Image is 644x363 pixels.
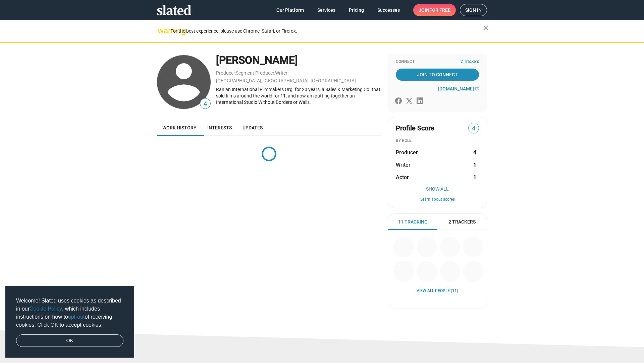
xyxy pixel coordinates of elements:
button: Learn about scores [396,197,479,202]
span: Welcome! Slated uses cookies as described in our , which includes instructions on how to of recei... [16,297,123,329]
a: dismiss cookie message [16,334,123,347]
a: Updates [237,120,268,136]
a: Producer [216,70,235,76]
span: Producer [396,149,418,156]
span: [DOMAIN_NAME] [438,86,474,91]
mat-icon: open_in_new [475,87,479,91]
div: BY ROLE [396,138,479,144]
a: Writer [275,70,287,76]
span: Profile Score [396,124,434,133]
a: View all People (11) [417,288,458,294]
span: 2 Trackers [461,59,479,65]
span: for free [429,4,450,16]
mat-icon: close [482,24,490,32]
a: Sign in [460,4,487,16]
a: [DOMAIN_NAME] [438,86,479,91]
div: Connect [396,59,479,65]
a: Services [312,4,341,16]
a: Join To Connect [396,69,479,81]
span: 2 Trackers [448,219,476,225]
span: Join [419,4,450,16]
a: Work history [157,120,202,136]
span: Services [317,4,335,16]
span: 4 [469,124,479,133]
button: Show All [396,186,479,192]
span: Interests [207,125,232,130]
a: Cookie Policy [30,306,62,312]
div: For the best experience, please use Chrome, Safari, or Firefox. [170,27,483,36]
a: Our Platform [271,4,309,16]
a: Pricing [343,4,369,16]
a: [GEOGRAPHIC_DATA], [GEOGRAPHIC_DATA], [GEOGRAPHIC_DATA] [216,78,356,83]
span: Sign in [465,4,482,16]
span: Successes [377,4,400,16]
mat-icon: warning [158,27,166,35]
span: Work history [162,125,197,130]
a: Joinfor free [413,4,456,16]
span: Updates [243,125,263,130]
div: [PERSON_NAME] [216,53,381,68]
span: Our Platform [276,4,304,16]
div: cookieconsent [5,286,134,358]
strong: 1 [473,174,476,181]
a: opt-out [68,314,85,320]
strong: 1 [473,161,476,168]
span: Actor [396,174,409,181]
span: , [274,72,275,75]
span: Writer [396,161,411,168]
div: Ran an International Filmmakers Org. for 20 years, a Sales & Marketing Co. that sold films around... [216,86,381,105]
span: 11 Tracking [398,219,428,225]
span: Join To Connect [397,69,478,81]
strong: 4 [473,149,476,156]
a: Segment Producer [236,70,274,76]
a: Interests [202,120,237,136]
span: , [235,72,236,75]
a: Successes [372,4,405,16]
span: 4 [200,99,210,109]
span: Pricing [349,4,364,16]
